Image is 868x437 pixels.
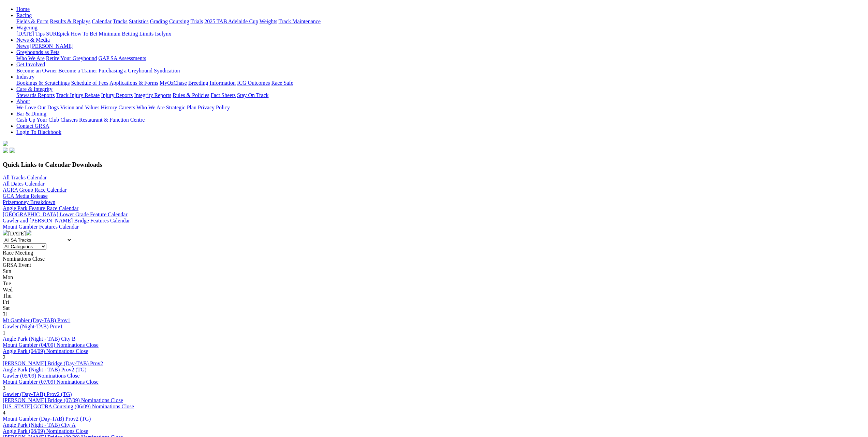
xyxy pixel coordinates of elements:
[3,262,865,268] div: GRSA Event
[3,391,72,397] a: Gawler (Day-TAB) Prov2 (TG)
[237,80,270,86] a: ICG Outcomes
[3,299,865,305] div: Fri
[211,92,236,98] a: Fact Sheets
[3,367,87,372] a: Angle Park (Night - TAB) Prov2 (TG)
[3,293,865,299] div: Thu
[160,80,187,86] a: MyOzChase
[60,117,145,123] a: Chasers Restaurant & Function Centre
[3,161,865,168] h3: Quick Links to Calendar Downloads
[3,211,128,217] a: [GEOGRAPHIC_DATA] Lower Grade Feature Calendar
[16,31,865,37] div: Wagering
[3,348,88,354] a: Angle Park (04/09) Nominations Close
[3,181,45,187] a: All Dates Calendar
[3,360,103,366] a: [PERSON_NAME] Bridge (Day-TAB) Prov2
[3,256,865,262] div: Nominations Close
[16,25,38,30] a: Wagering
[271,80,293,86] a: Race Safe
[16,117,59,123] a: Cash Up Your Club
[26,230,31,235] img: chevron-right-pager-white.svg
[16,98,30,104] a: About
[99,68,152,73] a: Purchasing a Greyhound
[3,379,99,385] a: Mount Gambier (07/09) Nominations Close
[166,105,196,110] a: Strategic Plan
[113,18,128,24] a: Tracks
[16,80,865,86] div: Industry
[3,324,63,329] a: Gawler (Night-TAB) Prov1
[3,354,5,360] span: 2
[3,305,865,311] div: Sat
[173,92,209,98] a: Rules & Policies
[3,428,88,434] a: Angle Park (08/09) Nominations Close
[3,199,55,205] a: Prizemoney Breakdown
[237,92,268,98] a: Stay On Track
[150,18,168,24] a: Grading
[60,105,99,110] a: Vision and Values
[56,92,100,98] a: Track Injury Rebate
[16,12,32,18] a: Racing
[190,18,203,24] a: Trials
[3,317,70,323] a: Mt Gambier (Day-TAB) Prov1
[16,43,29,49] a: News
[101,105,117,110] a: History
[188,80,236,86] a: Breeding Information
[99,55,146,61] a: GAP SA Assessments
[16,111,46,117] a: Bar & Dining
[3,404,134,409] a: [US_STATE] GOTBA Coursing (06/09) Nominations Close
[3,193,48,199] a: GCA Media Release
[99,31,153,37] a: Minimum Betting Limits
[198,105,230,110] a: Privacy Policy
[3,274,865,281] div: Mon
[16,129,61,135] a: Login To Blackbook
[169,18,189,24] a: Coursing
[3,281,865,287] div: Tue
[260,18,277,24] a: Weights
[3,311,8,317] span: 31
[3,175,47,180] a: All Tracks Calendar
[16,37,50,43] a: News & Media
[3,224,79,230] a: Mount Gambier Features Calendar
[16,31,45,37] a: [DATE] Tips
[16,62,45,67] a: Get Involved
[3,287,865,293] div: Wed
[3,342,99,348] a: Mount Gambier (04/09) Nominations Close
[3,218,130,223] a: Gawler and [PERSON_NAME] Bridge Features Calendar
[16,123,49,129] a: Contact GRSA
[3,336,76,342] a: Angle Park (Night - TAB) City B
[3,230,8,235] img: chevron-left-pager-white.svg
[92,18,112,24] a: Calendar
[3,250,865,256] div: Race Meeting
[3,205,78,211] a: Angle Park Feature Race Calendar
[3,268,865,274] div: Sun
[16,68,865,74] div: Get Involved
[16,80,70,86] a: Bookings & Scratchings
[16,55,45,61] a: Who We Are
[16,49,59,55] a: Greyhounds as Pets
[16,92,865,98] div: Care & Integrity
[16,18,48,24] a: Fields & Form
[155,31,171,37] a: Isolynx
[3,422,76,428] a: Angle Park (Night - TAB) City A
[16,43,865,49] div: News & Media
[154,68,180,73] a: Syndication
[3,373,79,379] a: Gawler (05/09) Nominations Close
[3,141,8,146] img: logo-grsa-white.png
[46,55,97,61] a: Retire Your Greyhound
[16,18,865,25] div: Racing
[16,68,57,73] a: Become an Owner
[71,31,98,37] a: How To Bet
[3,187,67,193] a: AGRA Group Race Calendar
[3,397,123,403] a: [PERSON_NAME] Bridge (07/09) Nominations Close
[16,105,865,111] div: About
[109,80,158,86] a: Applications & Forms
[279,18,321,24] a: Track Maintenance
[16,92,55,98] a: Stewards Reports
[134,92,171,98] a: Integrity Reports
[3,230,865,237] div: [DATE]
[16,105,59,110] a: We Love Our Dogs
[3,410,5,415] span: 4
[10,148,15,153] img: twitter.svg
[16,55,865,62] div: Greyhounds as Pets
[16,74,34,80] a: Industry
[16,6,30,12] a: Home
[30,43,73,49] a: [PERSON_NAME]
